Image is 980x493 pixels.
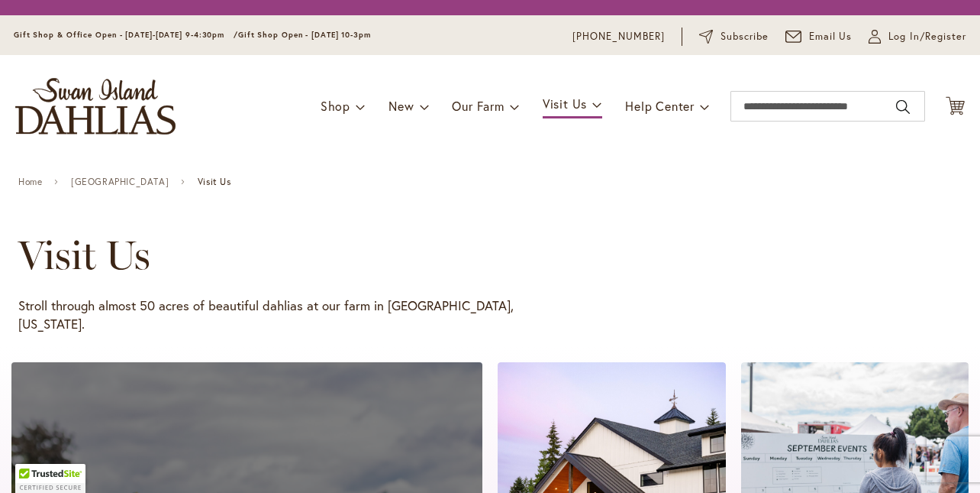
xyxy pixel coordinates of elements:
[15,464,85,493] div: TrustedSite Certified
[625,98,695,114] span: Help Center
[238,30,371,40] span: Gift Shop Open - [DATE] 10-3pm
[71,177,169,187] a: [GEOGRAPHIC_DATA]
[14,30,238,40] span: Gift Shop & Office Open - [DATE]-[DATE] 9-4:30pm /
[198,177,231,187] span: Visit Us
[809,29,853,44] span: Email Us
[18,297,514,333] p: Stroll through almost 50 acres of beautiful dahlias at our farm in [GEOGRAPHIC_DATA], [US_STATE].
[720,29,769,44] span: Subscribe
[888,29,966,44] span: Log In/Register
[699,29,769,44] a: Subscribe
[15,78,176,135] a: store logo
[572,29,665,44] a: [PHONE_NUMBER]
[321,98,350,114] span: Shop
[18,232,917,278] h1: Visit Us
[543,96,587,112] span: Visit Us
[869,29,966,44] a: Log In/Register
[452,98,504,114] span: Our Farm
[785,29,853,44] a: Email Us
[18,177,42,187] a: Home
[388,98,414,114] span: New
